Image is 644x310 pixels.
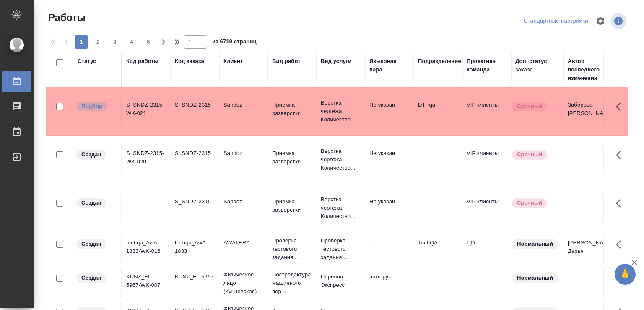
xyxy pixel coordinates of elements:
[81,240,101,248] p: Создан
[108,35,122,49] button: 3
[365,193,414,223] td: Не указан
[75,273,117,284] div: Заказ еще не согласован с клиентом, искать исполнителей рано
[414,97,462,126] td: DTPqa
[462,234,511,264] td: ЦО
[321,57,352,66] div: Вид услуги
[369,57,410,74] div: Языковая пара
[462,145,511,174] td: VIP клиенты
[563,97,612,126] td: Заборова [PERSON_NAME]
[75,239,117,250] div: Заказ еще не согласован с клиентом, искать исполнителей рано
[462,97,511,126] td: VIP клиенты
[75,197,117,209] div: Заказ еще не согласован с клиентом, искать исполнителей рано
[321,99,361,124] p: Верстка чертежа. Количество...
[223,271,264,296] p: Физическое лицо (Кунцевская)
[611,268,631,289] button: Здесь прячутся важные кнопки
[81,199,101,207] p: Создан
[272,236,312,262] p: Проверка тестового задания ...
[175,57,204,66] div: Код заказа
[122,268,171,298] td: KUNZ_FL-5967-WK-007
[91,38,105,46] span: 2
[610,13,628,29] span: Посмотреть информацию
[125,35,138,49] button: 4
[615,264,636,285] button: 🙏
[517,199,542,207] p: Срочный
[517,274,553,282] p: Нормальный
[142,38,155,46] span: 5
[517,102,542,110] p: Срочный
[126,57,158,66] div: Код работы
[517,240,553,248] p: Нормальный
[515,57,559,74] div: Доп. статус заказа
[568,57,608,82] div: Автор последнего изменения
[321,195,361,221] p: Верстка чертежа. Количество...
[78,57,96,66] div: Статус
[272,101,312,118] p: Приемка разверстки
[122,97,171,126] td: S_SNDZ-2315-WK-021
[122,234,171,264] td: techqa_AwA-1833-WK-016
[175,239,215,255] div: techqa_AwA-1833
[272,197,312,214] p: Приемка разверстки
[91,35,105,49] button: 2
[611,97,631,117] button: Здесь прячутся важные кнопки
[517,150,542,159] p: Срочный
[125,38,138,46] span: 4
[522,15,590,28] div: split button
[365,97,414,126] td: Не указан
[321,273,361,289] p: Перевод Экспресс
[414,234,462,264] td: TechQA
[462,193,511,223] td: VIP клиенты
[563,234,612,264] td: [PERSON_NAME] Дарья
[611,193,631,213] button: Здесь прячутся важные кнопки
[212,37,257,49] span: из 6719 страниц
[81,274,101,282] p: Создан
[618,265,632,283] span: 🙏
[81,102,102,110] p: Подбор
[590,11,610,31] span: Настроить таблицу
[175,273,215,281] div: KUNZ_FL-5967
[75,149,117,160] div: Заказ еще не согласован с клиентом, искать исполнителей рано
[46,11,86,24] span: Работы
[223,57,243,66] div: Клиент
[122,145,171,174] td: S_SNDZ-2315-WK-020
[272,271,312,296] p: Постредактура машинного пер...
[175,197,215,206] div: S_SNDZ-2315
[223,101,264,109] p: Sandoz
[365,268,414,298] td: англ-рус
[418,57,461,66] div: Подразделение
[272,149,312,166] p: Приемка разверстки
[365,145,414,174] td: Не указан
[467,57,507,74] div: Проектная команда
[321,147,361,172] p: Верстка чертежа. Количество...
[272,57,301,66] div: Вид работ
[81,150,101,159] p: Создан
[611,145,631,165] button: Здесь прячутся важные кнопки
[223,197,264,206] p: Sandoz
[175,149,215,158] div: S_SNDZ-2315
[223,149,264,158] p: Sandoz
[142,35,155,49] button: 5
[321,236,361,262] p: Проверка тестового задания ...
[611,234,631,255] button: Здесь прячутся важные кнопки
[175,101,215,109] div: S_SNDZ-2315
[223,239,264,247] p: AWATERA
[365,234,414,264] td: -
[108,38,122,46] span: 3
